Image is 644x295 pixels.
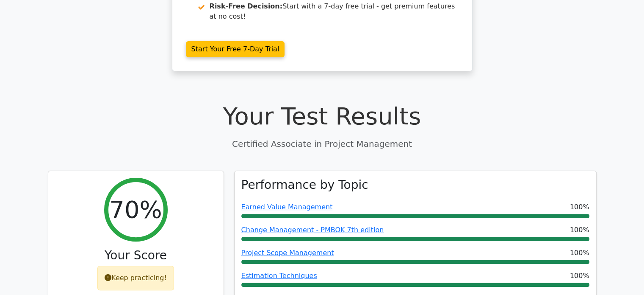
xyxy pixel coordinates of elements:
a: Earned Value Management [241,203,333,211]
span: 100% [570,225,589,235]
a: Start Your Free 7-Day Trial [186,41,285,57]
span: 100% [570,202,589,212]
h1: Your Test Results [48,102,597,130]
a: Estimation Techniques [241,272,317,280]
span: 100% [570,271,589,281]
h3: Performance by Topic [241,178,368,192]
h2: 70% [109,195,162,224]
h3: Your Score [55,248,217,263]
p: Certified Associate in Project Management [48,138,597,150]
span: 100% [570,248,589,258]
a: Project Scope Management [241,249,334,257]
a: Change Management - PMBOK 7th edition [241,226,384,234]
div: Keep practicing! [97,266,174,290]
